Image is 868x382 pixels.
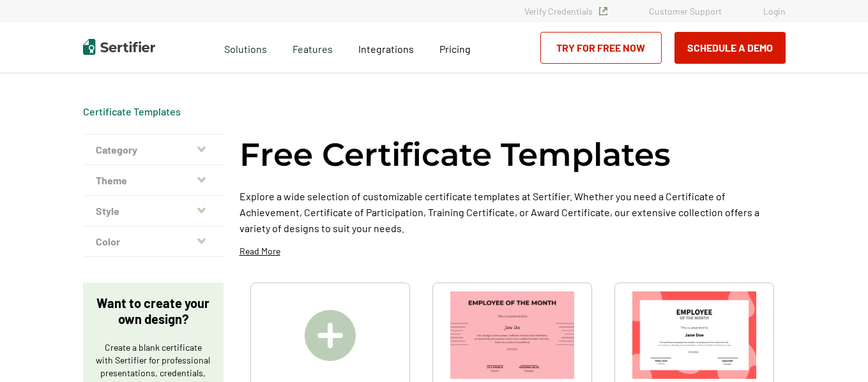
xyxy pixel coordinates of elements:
a: Certificate Templates [83,105,181,117]
a: Pricing [439,40,471,55]
a: Integrations [358,40,414,55]
img: Simple & Modern Employee of the Month Certificate Template [450,291,574,379]
a: Verify Credentials [524,6,607,17]
p: Want to create your own design? [96,295,211,327]
span: Pricing [439,43,471,55]
button: Category [83,135,224,165]
span: Solutions [224,40,267,55]
div: Breadcrumb [83,105,181,118]
img: Sertifier | Digital Credentialing Platform [83,39,155,55]
button: Theme [83,165,224,196]
a: Customer Support [649,6,722,17]
h1: Free Certificate Templates [240,134,671,175]
span: Certificate Templates [83,105,181,118]
img: Create A Blank Certificate [305,310,356,361]
a: Login [763,6,786,17]
p: Read More [240,245,280,258]
img: Modern & Red Employee of the Month Certificate Template [632,291,756,379]
span: Features [293,40,333,55]
button: Color [83,226,224,257]
img: Verified [599,7,607,15]
p: Explore a wide selection of customizable certificate templates at Sertifier. Whether you need a C... [240,188,786,236]
span: Integrations [358,43,414,55]
button: Style [83,196,224,226]
a: Try for Free Now [540,32,662,64]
